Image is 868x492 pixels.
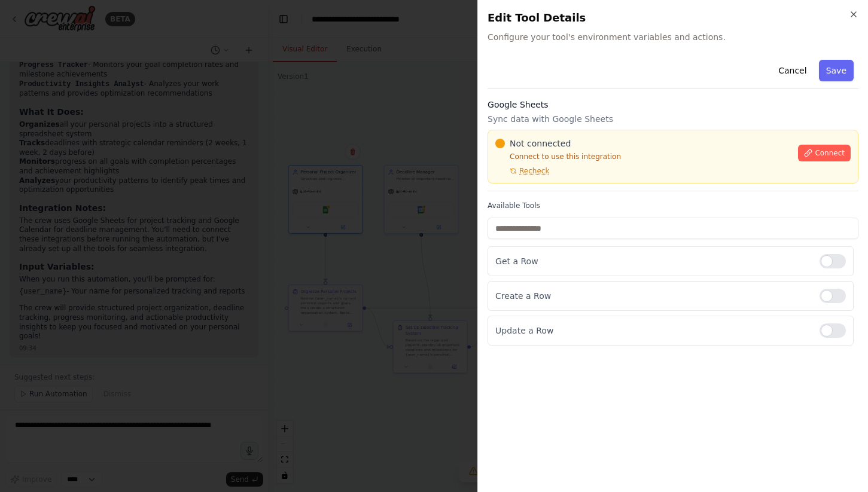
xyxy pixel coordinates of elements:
[819,60,854,81] button: Save
[798,145,851,161] button: Connect
[488,113,858,125] p: Sync data with Google Sheets
[495,152,791,161] p: Connect to use this integration
[771,60,814,81] button: Cancel
[488,10,858,26] h2: Edit Tool Details
[495,255,810,267] p: Get a Row
[488,99,858,111] h3: Google Sheets
[488,201,858,210] label: Available Tools
[495,166,549,176] button: Recheck
[495,290,810,302] p: Create a Row
[488,31,858,43] span: Configure your tool's environment variables and actions.
[495,325,810,337] p: Update a Row
[510,137,571,149] span: Not connected
[519,166,549,176] span: Recheck
[815,148,845,158] span: Connect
